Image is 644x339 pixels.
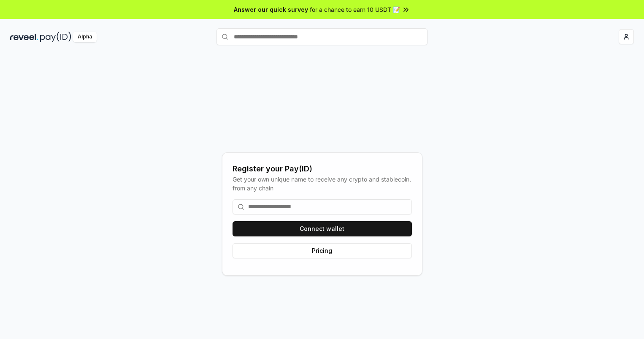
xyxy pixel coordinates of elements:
div: Alpha [73,32,97,42]
button: Pricing [233,243,412,258]
span: for a chance to earn 10 USDT 📝 [310,5,400,14]
span: Answer our quick survey [234,5,308,14]
div: Get your own unique name to receive any crypto and stablecoin, from any chain [233,175,412,193]
button: Connect wallet [233,221,412,236]
img: reveel_dark [10,32,38,42]
img: pay_id [40,32,71,42]
div: Register your Pay(ID) [233,163,412,175]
